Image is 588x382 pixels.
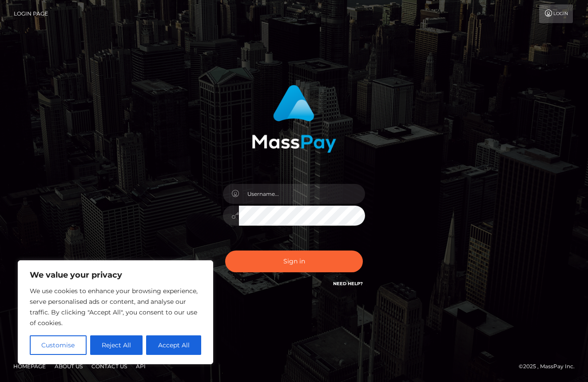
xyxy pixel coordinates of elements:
[88,359,131,373] a: Contact Us
[10,359,49,373] a: Homepage
[239,184,365,204] input: Username...
[51,359,86,373] a: About Us
[30,335,87,355] button: Customise
[146,335,201,355] button: Accept All
[30,270,201,280] p: We value your privacy
[225,251,363,272] button: Sign in
[252,85,336,153] img: MassPay Login
[90,335,143,355] button: Reject All
[132,359,149,373] a: API
[519,362,581,371] div: © 2025 , MassPay Inc.
[539,4,573,23] a: Login
[18,260,213,364] div: We value your privacy
[333,281,363,286] a: Need Help?
[30,286,201,328] p: We use cookies to enhance your browsing experience, serve personalised ads or content, and analys...
[14,4,48,23] a: Login Page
